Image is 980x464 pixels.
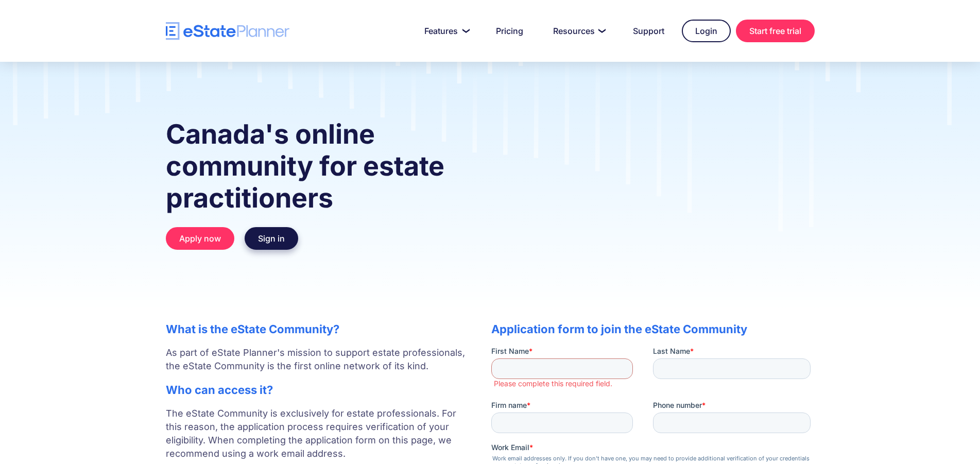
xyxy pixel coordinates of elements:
a: Start free trial [736,20,815,42]
a: Sign in [245,227,298,250]
a: Apply now [166,227,234,250]
a: Resources [541,21,615,41]
h2: Application form to join the eState Community [491,322,815,336]
h2: What is the eState Community? [166,322,471,336]
a: Login [682,20,731,42]
h2: Who can access it? [166,383,471,397]
a: home [166,22,289,40]
a: Support [621,21,677,41]
a: Pricing [484,21,536,41]
strong: Canada's online community for estate practitioners [166,118,444,214]
p: As part of eState Planner's mission to support estate professionals, the eState Community is the ... [166,346,471,373]
a: Features [412,21,478,41]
